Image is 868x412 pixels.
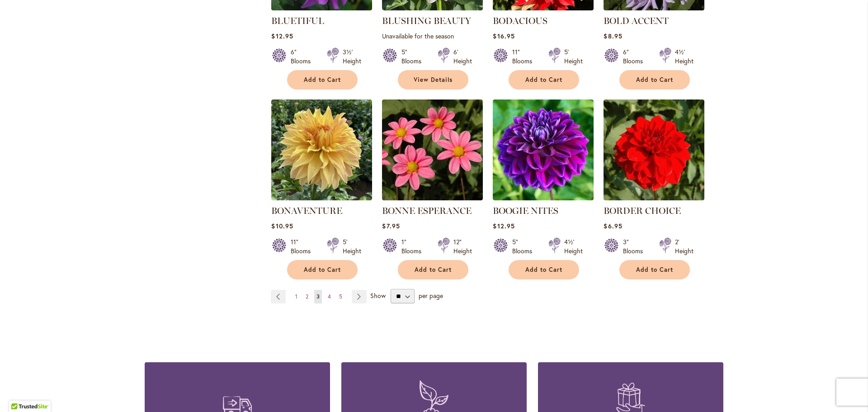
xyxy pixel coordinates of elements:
[287,260,358,279] button: Add to Cart
[419,291,443,300] span: per page
[271,194,372,202] a: Bonaventure
[382,32,483,40] p: Unavailable for the season
[623,237,648,256] div: 3" Blooms
[493,32,514,40] span: $16.95
[271,222,293,230] span: $10.95
[453,47,472,66] div: 6' Height
[337,290,344,303] a: 5
[604,205,681,216] a: BORDER CHOICE
[328,293,331,300] span: 4
[414,76,453,84] span: View Details
[564,237,583,256] div: 4½' Height
[512,47,538,66] div: 11" Blooms
[564,47,583,66] div: 5' Height
[619,70,690,90] button: Add to Cart
[604,99,704,200] img: BORDER CHOICE
[636,266,673,274] span: Add to Cart
[398,70,468,90] a: View Details
[303,290,311,303] a: 2
[316,293,320,300] span: 3
[291,237,316,256] div: 11" Blooms
[636,76,673,84] span: Add to Cart
[619,260,690,279] button: Add to Cart
[304,266,341,274] span: Add to Cart
[304,76,341,84] span: Add to Cart
[382,194,483,202] a: BONNE ESPERANCE
[415,266,452,274] span: Add to Cart
[382,222,400,230] span: $7.95
[343,237,361,256] div: 5' Height
[525,76,562,84] span: Add to Cart
[271,32,293,40] span: $12.95
[295,293,297,300] span: 1
[370,291,386,300] span: Show
[493,4,594,12] a: BODACIOUS
[493,205,558,216] a: BOOGIE NITES
[675,47,693,66] div: 4½' Height
[306,293,308,300] span: 2
[604,222,622,230] span: $6.95
[293,290,300,303] a: 1
[398,260,468,279] button: Add to Cart
[493,99,594,200] img: BOOGIE NITES
[604,15,669,26] a: BOLD ACCENT
[382,205,472,216] a: BONNE ESPERANCE
[271,205,342,216] a: BONAVENTURE
[287,70,358,90] button: Add to Cart
[509,70,579,90] button: Add to Cart
[7,380,32,405] iframe: Launch Accessibility Center
[512,237,538,256] div: 5" Blooms
[675,237,693,256] div: 2' Height
[493,15,547,26] a: BODACIOUS
[382,4,483,12] a: BLUSHING BEAUTY
[604,194,704,202] a: BORDER CHOICE
[325,290,333,303] a: 4
[525,266,562,274] span: Add to Cart
[493,222,514,230] span: $12.95
[453,237,472,256] div: 12" Height
[291,47,316,66] div: 6" Blooms
[271,15,324,26] a: BLUETIFUL
[339,293,342,300] span: 5
[401,47,427,66] div: 5" Blooms
[401,237,427,256] div: 1" Blooms
[493,194,594,202] a: BOOGIE NITES
[271,99,372,200] img: Bonaventure
[604,32,622,40] span: $8.95
[382,99,483,200] img: BONNE ESPERANCE
[382,15,471,26] a: BLUSHING BEAUTY
[271,4,372,12] a: Bluetiful
[623,47,648,66] div: 6" Blooms
[509,260,579,279] button: Add to Cart
[343,47,361,66] div: 3½' Height
[604,4,704,12] a: BOLD ACCENT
